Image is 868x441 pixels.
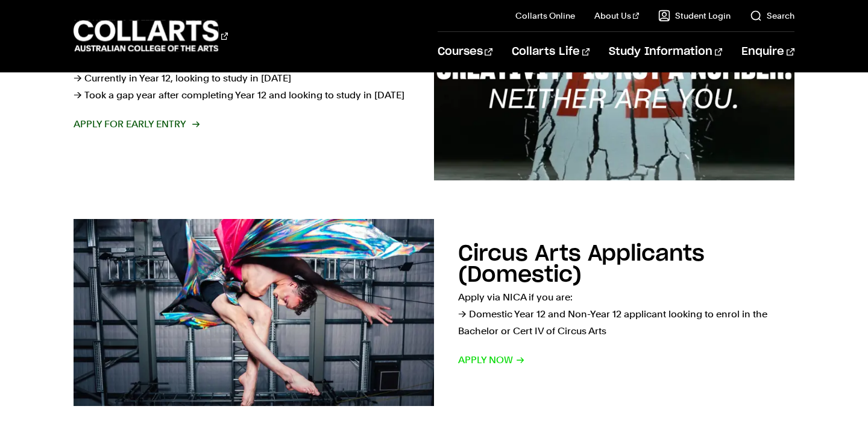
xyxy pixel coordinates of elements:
[750,10,794,22] a: Search
[594,10,639,22] a: About Us
[74,53,410,104] p: Apply for Early Entry here if you are: → Currently in Year 12, looking to study in [DATE] → Took ...
[512,32,590,72] a: Collarts Life
[458,243,705,286] h2: Circus Arts Applicants (Domestic)
[458,289,794,340] p: Apply via NICA if you are: → Domestic Year 12 and Non-Year 12 applicant looking to enrol in the B...
[438,32,492,72] a: Courses
[741,32,794,72] a: Enquire
[74,219,794,406] a: Circus Arts Applicants (Domestic) Apply via NICA if you are:→ Domestic Year 12 and Non-Year 12 ap...
[74,116,198,133] span: Apply for Early Entry
[609,32,722,72] a: Study Information
[515,10,575,22] a: Collarts Online
[658,10,731,22] a: Student Login
[458,352,525,369] span: Apply now
[74,19,228,53] div: Go to homepage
